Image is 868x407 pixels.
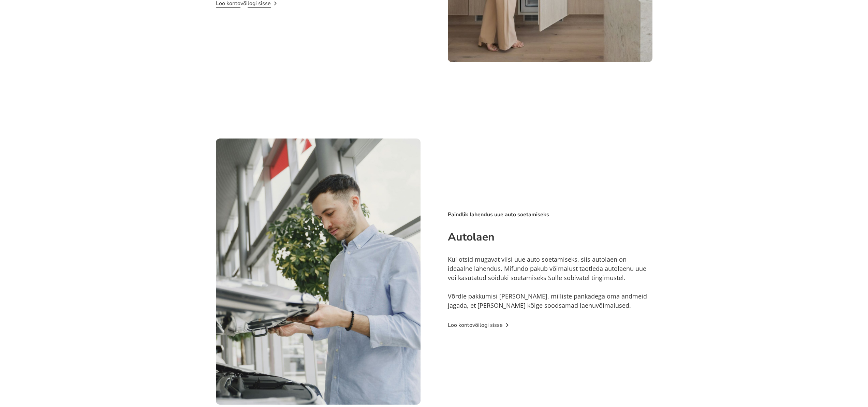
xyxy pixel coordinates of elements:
h2: Autolaen [448,231,495,243]
div: Kui otsid mugavat viisi uue auto soetamiseks, siis autolaen on ideaalne lahendus. Mifundo pakub v... [448,255,652,310]
p: või [448,321,503,329]
a: logi sisse [480,321,503,329]
a: Loo konto [448,321,472,329]
strong: Paindlik lahendus uue auto soetamiseks [448,211,549,218]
